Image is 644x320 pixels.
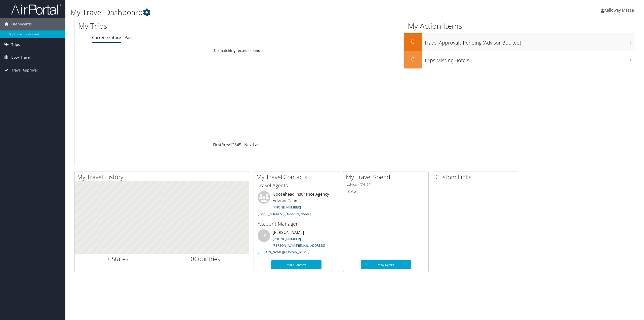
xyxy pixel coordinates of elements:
span: Dashboards [11,18,32,30]
span: Kalloway Massa [604,7,634,13]
h2: 0 [404,55,422,63]
li: Goosehead Insurance Agency Advisor Team [255,191,338,218]
a: 3 [234,142,237,148]
img: airportal-logo.png [11,3,61,15]
a: Current/Future [92,35,121,40]
h2: Custom Links [435,173,518,181]
a: [EMAIL_ADDRESS][DOMAIN_NAME] [258,211,311,216]
h2: My Travel History [77,173,249,181]
h3: Trips Missing Hotels [424,54,635,64]
h1: My Travel Dashboard [70,7,450,18]
a: [PHONE_NUMBER] [273,237,301,241]
a: View Details [361,260,411,269]
a: Next [244,142,253,148]
span: … [241,142,244,148]
a: [PERSON_NAME][EMAIL_ADDRESS][PERSON_NAME][DOMAIN_NAME] [258,243,325,254]
a: 0Trips Missing Hotels [404,51,635,68]
a: First [213,142,221,148]
h2: My Travel Spend [346,173,428,181]
h2: 0 [404,37,422,46]
a: Prev [221,142,230,148]
h3: Travel Agents [258,182,335,189]
span: Book Travel [11,51,31,64]
a: 4 [237,142,239,148]
span: 0 [191,255,194,263]
h2: Countries [166,255,246,263]
span: Travel Approval [11,64,38,77]
span: Trips [11,38,20,51]
h1: My Trips [78,21,260,31]
a: 5 [239,142,241,148]
li: [PERSON_NAME] [255,229,338,256]
a: Kalloway Massa [601,3,639,18]
span: 0 [108,255,112,263]
td: No matching records found [74,46,400,55]
div: TK [258,229,270,242]
h2: My Travel Contacts [256,173,339,181]
h6: [DATE] - [DATE] [347,182,425,187]
a: Past [125,35,133,40]
h2: States [78,255,158,263]
a: Last [253,142,261,148]
a: 1 [230,142,232,148]
a: 2 [232,142,234,148]
h1: My Action Items [404,21,635,31]
h6: Total [347,189,425,194]
h3: Travel Approvals Pending (Advisor Booked) [424,37,635,46]
a: [PHONE_NUMBER] [273,205,301,209]
a: More Contacts [271,260,321,269]
a: 0Travel Approvals Pending (Advisor Booked) [404,33,635,51]
h3: Account Manager [258,220,335,227]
